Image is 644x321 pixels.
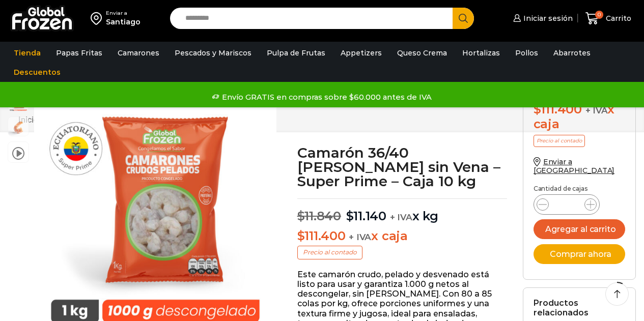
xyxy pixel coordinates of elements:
[297,145,508,188] h1: Camarón 36/40 [PERSON_NAME] sin Vena – Super Prime – Caja 10 kg
[392,43,452,63] a: Queso Crema
[534,244,625,264] button: Comprar ahora
[297,229,508,244] p: x caja
[297,246,362,259] p: Precio al contado
[297,209,305,223] span: $
[534,102,625,132] div: x caja
[534,219,625,239] button: Agregar al carrito
[297,228,346,243] bdi: 111.400
[113,43,164,63] a: Camarones
[534,102,582,116] bdi: 111.400
[297,198,508,224] p: x kg
[51,43,107,63] a: Papas Fritas
[457,43,505,63] a: Hortalizas
[262,43,330,63] a: Pulpa de Frutas
[390,212,412,222] span: + IVA
[346,209,386,223] bdi: 11.140
[8,117,29,137] span: camaron-sin-cascara
[521,13,573,23] span: Iniciar sesión
[335,43,387,63] a: Appetizers
[534,102,541,116] span: $
[346,209,354,223] span: $
[510,43,543,63] a: Pollos
[534,185,625,192] p: Cantidad de cajas
[297,228,305,243] span: $
[534,157,615,175] a: Enviar a [GEOGRAPHIC_DATA]
[595,11,603,19] span: 0
[603,13,631,23] span: Carrito
[170,43,257,63] a: Pescados y Mariscos
[349,232,371,242] span: + IVA
[91,10,106,27] img: address-field-icon.svg
[106,10,141,17] div: Enviar a
[548,43,596,63] a: Abarrotes
[297,209,341,223] bdi: 11.840
[9,43,46,63] a: Tienda
[453,8,474,29] button: Search button
[557,197,576,212] input: Product quantity
[534,135,585,147] p: Precio al contado
[106,17,141,27] div: Santiago
[583,7,634,31] a: 0 Carrito
[511,8,573,28] a: Iniciar sesión
[585,105,608,115] span: + IVA
[534,298,625,317] h2: Productos relacionados
[9,63,66,82] a: Descuentos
